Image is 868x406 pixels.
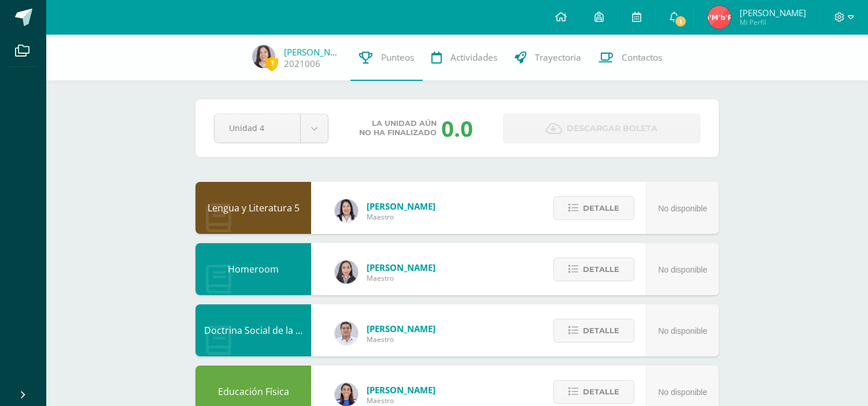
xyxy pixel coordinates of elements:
[583,259,619,280] span: Detalle
[423,35,506,81] a: Actividades
[367,262,435,273] span: [PERSON_NAME]
[367,212,435,222] span: Maestro
[367,273,435,283] span: Maestro
[195,304,311,356] div: Doctrina Social de la Iglesia
[335,260,358,284] img: 35694fb3d471466e11a043d39e0d13e5.png
[265,56,278,70] span: 3
[441,113,473,143] div: 0.0
[535,51,581,64] span: Trayectoria
[195,182,311,234] div: Lengua y Literatura 5
[658,388,707,397] span: No disponible
[367,396,435,405] span: Maestro
[583,198,619,219] span: Detalle
[335,199,358,222] img: fd1196377973db38ffd7ffd912a4bf7e.png
[335,322,358,345] img: 15aaa72b904403ebb7ec886ca542c491.png
[658,204,707,213] span: No disponible
[567,114,658,143] span: Descargar boleta
[553,196,634,220] button: Detalle
[740,17,806,27] span: Mi Perfil
[367,323,435,334] span: [PERSON_NAME]
[708,6,731,29] img: ca3c5678045a47df34288d126a1d4061.png
[350,35,423,81] a: Punteos
[359,119,437,137] span: La unidad aún no ha finalizado
[367,334,435,344] span: Maestro
[553,258,634,281] button: Detalle
[367,200,435,212] span: [PERSON_NAME]
[381,51,414,64] span: Punteos
[740,7,806,18] span: [PERSON_NAME]
[583,320,619,341] span: Detalle
[335,383,358,406] img: 0eea5a6ff783132be5fd5ba128356f6f.png
[590,35,671,81] a: Contactos
[553,380,634,404] button: Detalle
[622,51,662,64] span: Contactos
[658,265,707,274] span: No disponible
[284,46,342,58] a: [PERSON_NAME]
[658,326,707,336] span: No disponible
[367,384,435,396] span: [PERSON_NAME]
[553,319,634,342] button: Detalle
[506,35,590,81] a: Trayectoria
[674,15,687,28] span: 1
[284,58,320,70] a: 2021006
[450,51,497,64] span: Actividades
[229,114,286,141] span: Unidad 4
[583,381,619,403] span: Detalle
[195,243,311,295] div: Homeroom
[252,45,275,68] img: 3e8caf98d58fd82dbc8d372b63dd9bb0.png
[215,114,328,143] a: Unidad 4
